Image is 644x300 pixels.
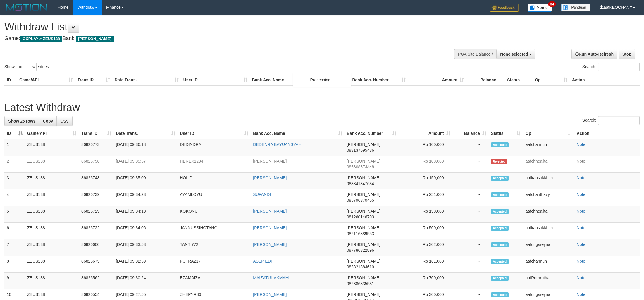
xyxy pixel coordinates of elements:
td: - [453,273,489,289]
span: [PERSON_NAME] [347,259,380,263]
th: Date Trans. [112,75,181,85]
td: Rp 150,000 [399,206,453,223]
td: aafungsreyna [523,239,574,256]
td: KOKONUT [178,206,251,223]
label: Search: [582,63,640,71]
a: [PERSON_NAME] [253,225,287,230]
a: Note [577,225,586,230]
span: Accepted [491,226,509,231]
td: aafchannun [523,256,574,273]
span: OXPLAY > ZEUS138 [20,36,62,42]
td: aafchanthavy [523,189,574,206]
span: Accepted [491,192,509,197]
a: Note [577,259,586,263]
a: [PERSON_NAME] [253,242,287,247]
span: Accepted [491,142,509,147]
span: Accepted [491,276,509,281]
a: Run Auto-Refresh [571,49,617,59]
td: 86826739 [79,189,113,206]
span: Accepted [491,176,509,181]
td: - [453,239,489,256]
td: Rp 302,000 [399,239,453,256]
a: CSV [56,116,73,126]
td: 86826562 [79,273,113,289]
td: 86826600 [79,239,113,256]
td: [DATE] 09:32:59 [113,256,178,273]
th: User ID: activate to sort column ascending [178,128,251,139]
a: Show 25 rows [4,116,39,126]
th: Op: activate to sort column ascending [523,128,574,139]
td: ZEUS138 [25,156,79,173]
th: Status: activate to sort column ascending [489,128,523,139]
td: AYAMLOYU [178,189,251,206]
span: Copy 083821884610 to clipboard [347,265,374,269]
img: Feedback.jpg [490,4,519,12]
a: Copy [39,116,57,126]
th: Game/API: activate to sort column ascending [25,128,79,139]
th: Date Trans.: activate to sort column ascending [113,128,178,139]
td: 86826773 [79,139,113,156]
th: Bank Acc. Name: activate to sort column ascending [251,128,344,139]
td: [DATE] 09:35:57 [113,156,178,173]
span: None selected [500,52,528,56]
a: Note [577,275,586,280]
a: [PERSON_NAME] [253,175,287,180]
th: ID: activate to sort column descending [4,128,25,139]
span: Copy 087786322896 to clipboard [347,248,374,253]
label: Search: [582,116,640,125]
th: Bank Acc. Name [250,75,350,85]
td: 3 [4,173,25,189]
td: aafchhealita [523,156,574,173]
td: Rp 251,000 [399,189,453,206]
td: ZEUS138 [25,223,79,239]
img: Button%20Memo.svg [528,4,552,12]
th: Trans ID: activate to sort column ascending [79,128,113,139]
td: 86826729 [79,206,113,223]
span: [PERSON_NAME] [347,142,380,147]
td: [DATE] 09:30:24 [113,273,178,289]
a: [PERSON_NAME] [253,209,287,213]
td: ZEUS138 [25,139,79,156]
span: Copy 082386835531 to clipboard [347,281,374,286]
img: panduan.png [561,4,590,11]
a: Note [577,159,586,163]
th: ID [4,75,17,85]
td: - [453,223,489,239]
a: SUFANDI [253,192,271,197]
th: Game/API [17,75,75,85]
td: 2 [4,156,25,173]
td: - [453,256,489,273]
th: Balance [466,75,505,85]
td: 5 [4,206,25,223]
a: Note [577,209,586,213]
td: 86826758 [79,156,113,173]
th: Trans ID [75,75,112,85]
td: 86826722 [79,223,113,239]
td: Rp 150,000 [399,173,453,189]
td: Rp 100,000 [399,139,453,156]
th: Bank Acc. Number [350,75,408,85]
td: Rp 700,000 [399,273,453,289]
span: [PERSON_NAME] [347,292,380,297]
td: JANNUSSIHOTANG [178,223,251,239]
td: 86826675 [79,256,113,273]
label: Show entries [4,63,49,71]
span: Accepted [491,209,509,214]
a: Note [577,175,586,180]
span: CSV [60,119,69,123]
span: [PERSON_NAME] [347,225,380,230]
td: ZEUS138 [25,256,79,273]
td: ZEUS138 [25,239,79,256]
span: [PERSON_NAME] [347,192,380,197]
td: TANTI772 [178,239,251,256]
td: 6 [4,223,25,239]
td: [DATE] 09:34:06 [113,223,178,239]
td: Rp 100,000 [399,156,453,173]
span: [PERSON_NAME] [347,242,380,247]
span: Copy 083841347634 to clipboard [347,181,374,186]
td: aafRornrotha [523,273,574,289]
span: Accepted [491,292,509,297]
span: [PERSON_NAME] [347,209,380,213]
th: Balance: activate to sort column ascending [453,128,489,139]
td: PUTRA217 [178,256,251,273]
